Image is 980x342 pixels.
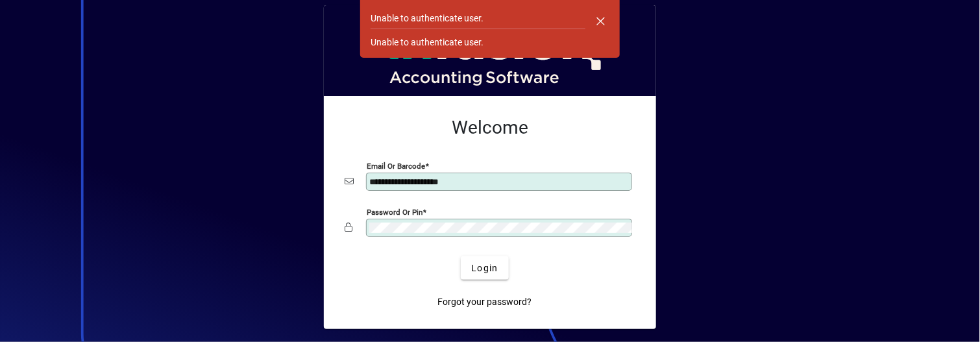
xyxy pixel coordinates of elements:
[367,208,423,217] mat-label: Password or Pin
[367,162,425,171] mat-label: Email or Barcode
[433,290,537,313] a: Forgot your password?
[585,5,617,36] button: Dismiss
[438,295,532,309] span: Forgot your password?
[461,256,508,280] button: Login
[345,117,635,139] h2: Welcome
[471,262,498,275] span: Login
[371,12,484,25] div: Unable to authenticate user.
[371,36,484,49] div: Unable to authenticate user.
